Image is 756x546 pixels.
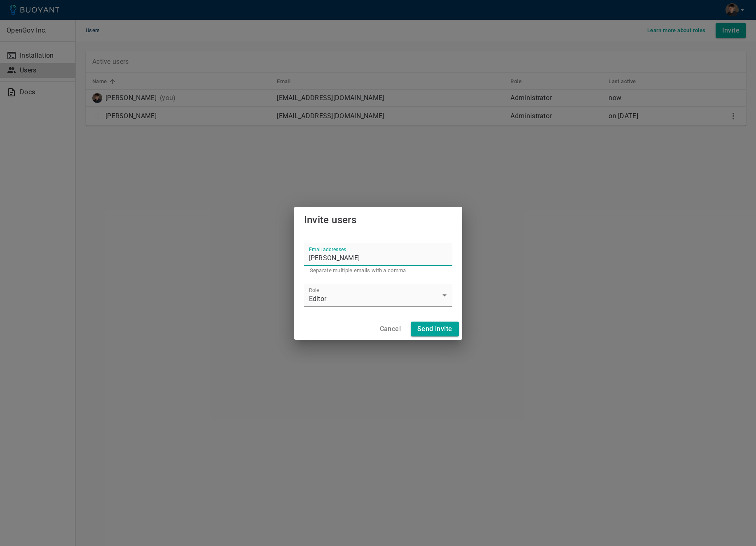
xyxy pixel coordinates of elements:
label: Email addresses [309,246,346,253]
button: Send invite [411,322,459,336]
button: Cancel [377,322,404,336]
h4: Cancel [380,325,401,333]
div: Editor [304,284,452,307]
span: Invite users [304,214,357,226]
p: Separate multiple emails with a comma [310,267,447,274]
h4: Send invite [417,325,452,333]
label: Role [309,287,319,294]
